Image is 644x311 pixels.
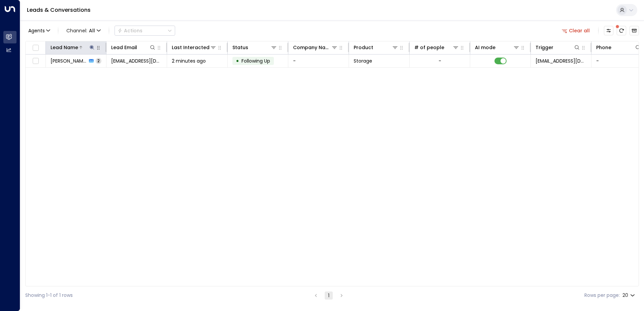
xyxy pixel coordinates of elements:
[27,6,91,14] a: Leads & Conversations
[439,58,441,64] div: -
[312,291,346,300] nav: pagination navigation
[172,43,210,51] div: Last Interacted
[536,58,586,64] span: leads@space-station.co.uk
[536,43,580,51] div: Trigger
[111,58,162,64] span: wambugusammy@gmail.com
[111,43,137,51] div: Lead Email
[354,58,372,64] span: Storage
[414,43,459,51] div: # of people
[96,58,101,64] span: 2
[232,43,248,51] div: Status
[51,58,87,64] span: Samuel Mwangi
[28,28,45,33] span: Agents
[232,43,277,51] div: Status
[630,26,639,35] button: Archived Leads
[536,43,553,51] div: Trigger
[354,43,398,51] div: Product
[115,26,175,36] button: Actions
[596,43,611,51] div: Phone
[118,28,142,34] div: Actions
[64,26,103,35] button: Channel:All
[622,290,636,300] div: 20
[475,43,520,51] div: AI mode
[51,43,78,51] div: Lead Name
[596,43,641,51] div: Phone
[559,26,593,35] button: Clear all
[111,43,156,51] div: Lead Email
[31,57,40,65] span: Toggle select row
[584,292,620,299] label: Rows per page:
[475,43,495,51] div: AI mode
[51,43,95,51] div: Lead Name
[288,55,349,67] td: -
[604,26,613,35] button: Customize
[115,26,175,36] div: Button group with a nested menu
[25,26,53,35] button: Agents
[25,292,73,299] div: Showing 1-1 of 1 rows
[354,43,373,51] div: Product
[617,26,626,35] span: There are new threads available. Refresh the grid to view the latest updates.
[293,43,331,51] div: Company Name
[172,58,206,64] span: 2 minutes ago
[31,44,40,52] span: Toggle select all
[64,26,103,35] span: Channel:
[414,43,444,51] div: # of people
[325,291,333,300] button: page 1
[236,55,239,67] div: •
[89,28,95,33] span: All
[172,43,217,51] div: Last Interacted
[293,43,338,51] div: Company Name
[241,58,270,64] span: Following Up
